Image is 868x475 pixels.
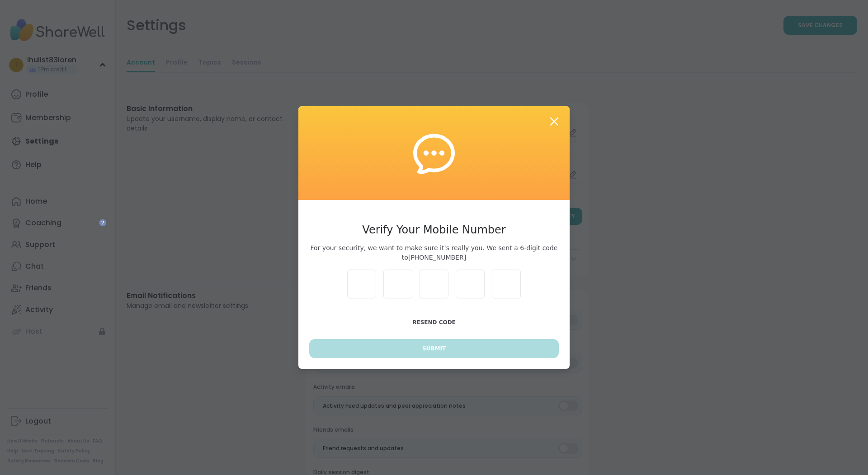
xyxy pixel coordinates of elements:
[309,243,559,262] span: For your security, we want to make sure it’s really you. We sent a 6-digit code to [PHONE_NUMBER]
[422,345,446,353] span: Submit
[412,319,456,326] span: Resend Code
[309,313,559,332] button: Resend Code
[99,219,106,226] iframe: Spotlight
[309,339,559,358] button: Submit
[309,222,559,238] h3: Verify Your Mobile Number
